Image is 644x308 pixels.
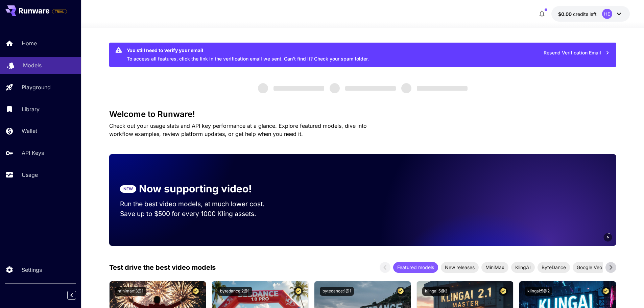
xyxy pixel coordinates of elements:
div: Featured models [393,262,438,273]
span: KlingAI [511,264,535,271]
div: Google Veo [573,262,606,273]
div: KlingAI [511,262,535,273]
button: Certified Model – Vetted for best performance and includes a commercial license. [499,287,508,296]
button: klingai:5@2 [525,287,552,296]
button: Certified Model – Vetted for best performance and includes a commercial license. [294,287,303,296]
button: Certified Model – Vetted for best performance and includes a commercial license. [191,287,200,296]
div: You still need to verify your email [127,47,369,54]
div: To access all features, click the link in the verification email we sent. Can’t find it? Check yo... [127,45,369,65]
button: klingai:5@3 [422,287,450,296]
button: Certified Model – Vetted for best performance and includes a commercial license. [396,287,405,296]
p: Wallet [22,127,37,135]
p: Settings [22,266,42,274]
p: Test drive the best video models [109,262,216,273]
span: TRIAL [52,9,67,14]
span: New releases [441,264,479,271]
div: Collapse sidebar [72,289,81,301]
button: Collapse sidebar [67,291,76,300]
h3: Welcome to Runware! [109,110,616,119]
span: Featured models [393,264,438,271]
div: New releases [441,262,479,273]
p: Save up to $500 for every 1000 Kling assets. [120,209,278,219]
p: Home [22,39,37,47]
span: ByteDance [538,264,570,271]
span: $0.00 [558,11,573,17]
div: ByteDance [538,262,570,273]
button: minimax:3@1 [115,287,146,296]
button: bytedance:2@1 [217,287,252,296]
button: $0.00HE [551,6,630,22]
span: credits left [573,11,597,17]
p: Playground [22,83,51,91]
p: Library [22,105,40,113]
div: $0.00 [558,10,597,18]
span: Google Veo [573,264,606,271]
p: Usage [22,171,38,179]
div: MiniMax [481,262,508,273]
div: HE [602,9,612,19]
span: Add your payment card to enable full platform functionality. [52,7,67,16]
button: Certified Model – Vetted for best performance and includes a commercial license. [601,287,611,296]
p: API Keys [22,149,44,157]
span: MiniMax [481,264,508,271]
button: bytedance:1@1 [320,287,354,296]
button: Resend Verification Email [540,46,614,60]
p: NEW [123,186,133,192]
p: Run the best video models, at much lower cost. [120,199,278,209]
p: Now supporting video! [139,181,252,196]
span: 6 [607,235,609,240]
span: Check out your usage stats and API key performance at a glance. Explore featured models, dive int... [109,122,367,137]
p: Models [23,61,42,69]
